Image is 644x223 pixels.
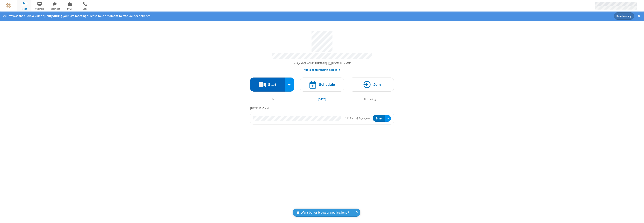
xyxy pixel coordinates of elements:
span: Calls [78,7,92,10]
button: Rate Meeting [614,12,634,20]
button: Copy my meeting room linkCopy my meeting room link [293,61,351,66]
button: Start [250,78,285,92]
span: Team Chat [48,7,62,10]
div: 1 [25,2,28,5]
span: Want better browser notifications? [301,210,349,215]
h4: Schedule [319,83,335,86]
span: Meet [17,7,31,10]
span: How was the audio & video quality during your last meeting? Please take a moment to rate your exp... [6,14,151,18]
span: Webinars [33,7,47,10]
section: Account details [250,28,394,72]
h4: Join [373,83,381,86]
button: Start [373,115,385,122]
span: [DATE] 10:45 AM [250,107,269,110]
button: [DATE] [300,96,345,103]
button: Audio conferencing details [304,68,340,72]
div: Open menu [385,115,391,122]
button: Join [350,78,394,92]
div: Start conference options [285,78,294,92]
button: Upcoming [347,96,393,103]
button: Past [252,96,297,103]
section: Today's Meetings [250,106,394,125]
button: Schedule [300,78,344,92]
div: 10:45 AM [344,116,353,121]
h4: Start [268,83,276,86]
em: in progress [356,117,370,120]
span: Copy my meeting room link [293,62,351,65]
span: Drive [63,7,77,10]
img: QA Selenium DO NOT DELETE OR CHANGE [6,3,11,8]
iframe: Chat [635,213,641,220]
